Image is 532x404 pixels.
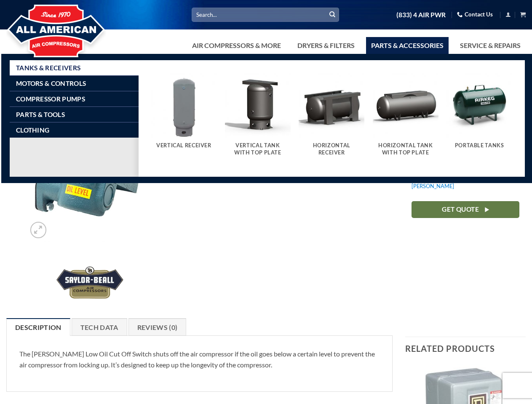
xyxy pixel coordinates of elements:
[455,37,526,54] a: Service & Repairs
[505,9,511,20] a: Login
[30,222,47,238] a: Zoom
[151,73,217,138] img: Vertical Receiver
[520,9,526,20] a: View cart
[366,37,449,54] a: Parts & Accessories
[377,142,434,156] h5: Horizontal Tank With Top Plate
[151,73,217,157] a: Visit product category Vertical Receiver
[303,142,360,156] h5: Horizontal Receiver
[292,37,360,54] a: Dryers & Filters
[155,142,212,149] h5: Vertical Receiver
[412,201,519,218] a: Get Quote
[225,73,291,138] img: Vertical Tank With Top Plate
[16,111,65,118] span: Parts & Tools
[442,204,479,215] span: Get Quote
[229,142,286,156] h5: Vertical Tank With Top Plate
[16,64,80,71] span: Tanks & Receivers
[396,8,446,22] a: (833) 4 AIR PWR
[451,142,508,149] h5: Portable Tanks
[192,8,339,21] input: Search…
[16,80,86,87] span: Motors & Controls
[446,73,512,157] a: Visit product category Portable Tanks
[6,318,70,336] a: Description
[16,127,49,133] span: Clothing
[16,96,85,102] span: Compressor Pumps
[128,318,187,336] a: Reviews (0)
[187,37,286,54] a: Air Compressors & More
[373,73,438,165] a: Visit product category Horizontal Tank With Top Plate
[446,73,512,138] img: Portable Tanks
[457,8,493,21] a: Contact Us
[225,73,291,165] a: Visit product category Vertical Tank With Top Plate
[405,337,526,360] h3: Related products
[19,348,380,370] p: The [PERSON_NAME] Low Oil Cut Off Switch shuts off the air compressor if the oil goes below a cer...
[373,73,438,138] img: Horizontal Tank With Top Plate
[299,73,364,165] a: Visit product category Horizontal Receiver
[326,8,339,21] button: Submit
[412,183,454,189] a: [PERSON_NAME]
[299,73,364,138] img: Horizontal Receiver
[72,318,127,336] a: Tech Data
